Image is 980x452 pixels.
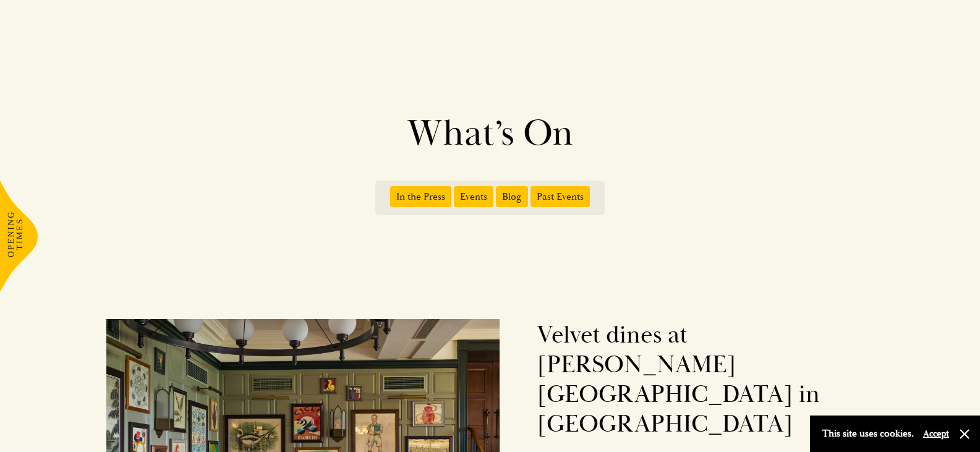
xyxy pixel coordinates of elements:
[958,428,971,440] button: Close and accept
[822,425,914,443] p: This site uses cookies.
[537,320,893,439] h2: Velvet dines at [PERSON_NAME][GEOGRAPHIC_DATA] in [GEOGRAPHIC_DATA]
[530,186,590,207] span: Past Events
[923,428,949,440] button: Accept
[138,111,843,156] h1: What’s On
[390,186,451,207] span: In the Press
[496,186,528,207] span: Blog
[454,186,493,207] span: Events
